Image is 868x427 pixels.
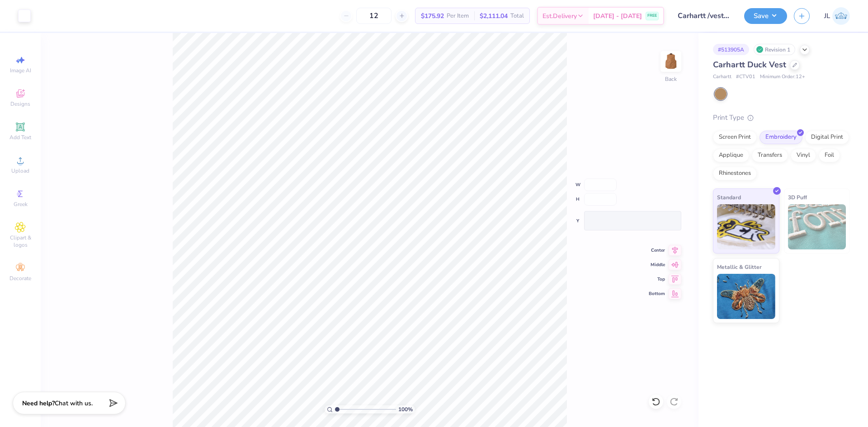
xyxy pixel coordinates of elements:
span: 100 % [398,405,413,413]
div: Transfers [752,149,788,162]
span: Minimum Order: 12 + [760,73,805,81]
input: – – [356,8,392,24]
strong: Need help? [22,399,55,408]
span: Designs [10,100,30,108]
span: Metallic & Glitter [717,262,762,272]
span: Center [649,247,665,253]
img: Metallic & Glitter [717,274,775,319]
span: Image AI [10,67,31,74]
a: JL [824,7,850,25]
div: Vinyl [791,149,816,162]
img: 3D Puff [788,204,846,249]
img: Standard [717,204,775,249]
div: Applique [713,149,749,162]
div: Digital Print [805,131,849,144]
span: Decorate [9,275,31,282]
span: FREE [647,13,657,19]
span: [DATE] - [DATE] [593,11,642,21]
div: Screen Print [713,131,757,144]
button: Save [744,8,787,24]
span: Chat with us. [55,399,93,408]
div: Print Type [713,113,850,123]
span: Per Item [447,11,469,21]
div: # 513905A [713,44,749,55]
div: Revision 1 [754,44,795,55]
div: Back [665,75,677,83]
span: Carhartt Duck Vest [713,59,786,70]
div: Embroidery [759,131,802,144]
div: Rhinestones [713,167,757,180]
span: $2,111.04 [480,11,508,21]
span: $175.92 [421,11,444,21]
span: Upload [11,167,29,174]
div: Foil [819,149,840,162]
span: Top [649,276,665,282]
span: Greek [14,201,28,208]
span: Est. Delivery [542,11,577,21]
span: 3D Puff [788,192,807,202]
span: Total [510,11,524,21]
span: JL [824,11,830,21]
img: Back [662,52,680,70]
span: Standard [717,192,741,202]
span: Bottom [649,291,665,297]
span: Middle [649,262,665,268]
span: # CTV01 [736,73,755,81]
input: Untitled Design [671,7,737,25]
span: Clipart & logos [5,234,36,249]
img: Jairo Laqui [832,7,850,25]
span: Carhartt [713,73,731,81]
span: Add Text [9,134,31,141]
